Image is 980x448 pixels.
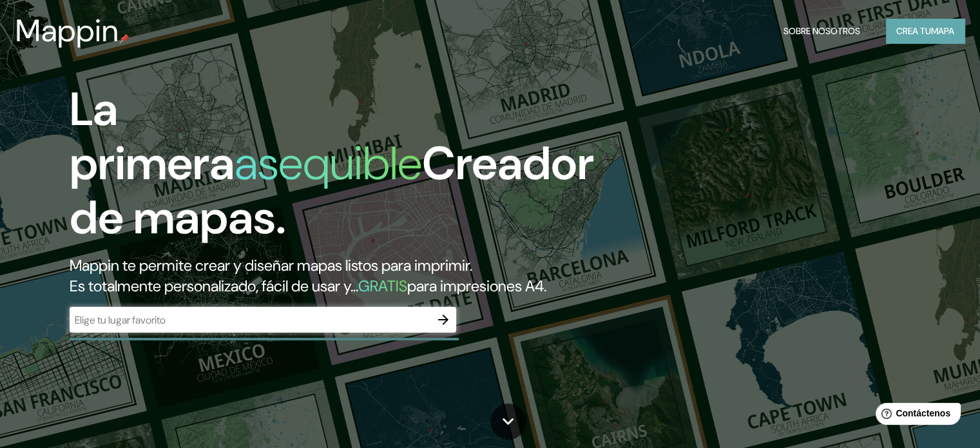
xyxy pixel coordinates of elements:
[119,34,130,44] img: pin de mapeo
[70,276,358,296] font: Es totalmente personalizado, fácil de usar y...
[235,133,422,193] font: asequible
[407,276,546,296] font: para impresiones A4.
[15,10,119,51] font: Mappin
[70,79,235,193] font: La primera
[70,133,594,248] font: Creador de mapas.
[358,276,407,296] font: GRATIS
[70,255,472,275] font: Mappin te permite crear y diseñar mapas listos para imprimir.
[70,313,430,327] input: Elige tu lugar favorito
[865,398,966,434] iframe: Lanzador de widgets de ayuda
[783,25,860,37] font: Sobre nosotros
[778,19,865,43] button: Sobre nosotros
[931,25,954,37] font: mapa
[896,25,931,37] font: Crea tu
[886,19,965,43] button: Crea tumapa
